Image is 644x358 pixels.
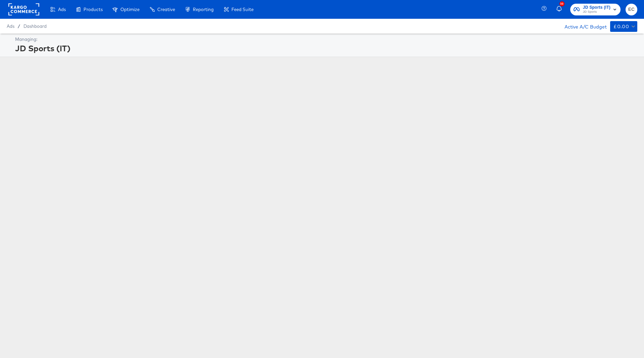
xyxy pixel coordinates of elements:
button: £0.00 [610,21,637,32]
button: JD Sports (IT)JD Sports [570,4,621,15]
span: Reporting [193,7,214,12]
div: Active A/C Budget [557,21,607,31]
span: JD Sports [583,9,610,15]
button: EC [626,4,637,15]
a: Dashboard [23,23,47,29]
button: 33 [555,3,567,16]
span: Ads [7,23,14,29]
div: 33 [559,1,565,6]
span: Ads [58,7,66,12]
span: EC [628,6,635,13]
span: / [14,23,23,29]
span: Creative [157,7,175,12]
span: Optimize [120,7,140,12]
div: £0.00 [613,22,629,31]
div: Managing: [15,36,636,43]
span: Feed Suite [231,7,254,12]
div: JD Sports (IT) [15,43,636,54]
span: JD Sports (IT) [583,4,610,11]
span: Products [84,7,103,12]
